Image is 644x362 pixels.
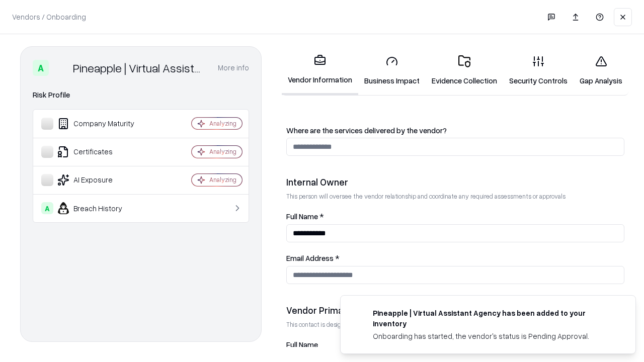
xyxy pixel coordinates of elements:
[286,320,624,329] p: This contact is designated to receive the assessment request from Shift
[33,60,49,76] div: A
[41,202,53,214] div: A
[373,331,611,341] div: Onboarding has started, the vendor's status is Pending Approval.
[286,127,624,134] label: Where are the services delivered by the vendor?
[286,254,624,262] label: Email Address *
[209,147,236,156] div: Analyzing
[41,118,162,130] div: Company Maturity
[373,308,611,329] div: Pineapple | Virtual Assistant Agency has been added to your inventory
[33,89,249,101] div: Risk Profile
[41,146,162,158] div: Certificates
[218,59,249,77] button: More info
[503,47,574,94] a: Security Controls
[426,47,503,94] a: Evidence Collection
[209,175,236,184] div: Analyzing
[41,202,162,214] div: Breach History
[286,341,624,348] label: Full Name
[12,12,86,22] p: Vendors / Onboarding
[209,119,236,128] div: Analyzing
[53,60,69,76] img: Pineapple | Virtual Assistant Agency
[358,47,426,94] a: Business Impact
[286,192,624,201] p: This person will oversee the vendor relationship and coordinate any required assessments or appro...
[353,308,365,320] img: trypineapple.com
[286,176,624,188] div: Internal Owner
[73,60,206,76] div: Pineapple | Virtual Assistant Agency
[574,47,628,94] a: Gap Analysis
[41,174,162,186] div: AI Exposure
[282,46,358,95] a: Vendor Information
[286,304,624,316] div: Vendor Primary Contact
[286,213,624,220] label: Full Name *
